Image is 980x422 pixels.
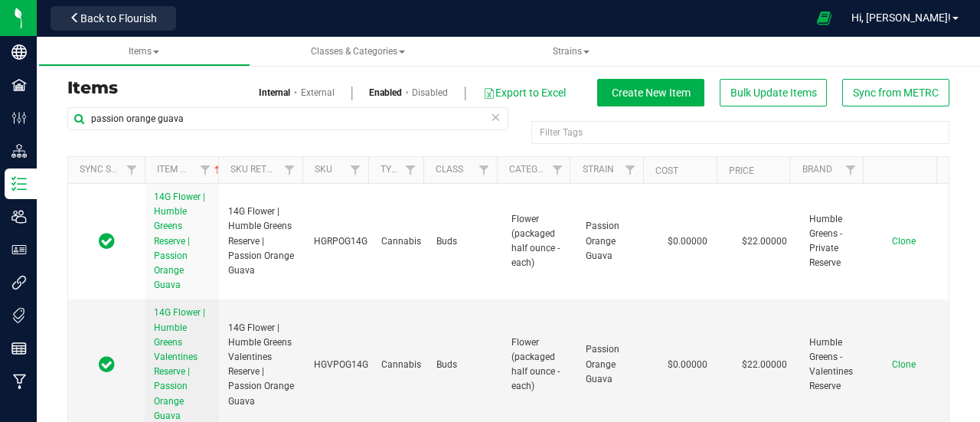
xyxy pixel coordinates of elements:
a: Internal [259,86,290,100]
span: In Sync [99,354,115,375]
span: HGVPOG14G [314,358,368,372]
a: Filter [838,157,863,183]
span: Clone [892,359,916,370]
inline-svg: Reports [11,341,27,356]
a: Enabled [369,86,402,100]
span: Strains [553,46,590,57]
span: Open Ecommerce Menu [807,3,841,33]
a: Filter [471,157,496,183]
span: Create New Item [612,87,691,99]
a: Filter [119,157,145,183]
a: Filter [193,157,218,183]
iframe: Resource center [15,299,61,345]
a: Filter [398,157,423,183]
span: Clear [490,107,501,127]
span: 14G Flower | Humble Greens Valentines Reserve | Passion Orange Guava [154,307,205,420]
span: Cannabis [381,358,421,372]
button: Bulk Update Items [720,79,827,106]
button: Create New Item [597,79,704,106]
inline-svg: Distribution [11,143,27,159]
inline-svg: Manufacturing [11,374,27,389]
span: In Sync [99,231,115,252]
span: Sync from METRC [853,87,939,99]
inline-svg: Inventory [11,176,27,191]
inline-svg: Company [11,44,27,60]
span: HGRPOG14G [314,234,367,249]
inline-svg: Users [11,209,27,224]
span: Buds [436,358,492,372]
a: Brand [802,164,832,175]
span: $22.00000 [734,231,795,253]
a: Category [509,164,554,175]
span: Hi, [PERSON_NAME]! [851,11,951,24]
a: Strain [583,164,614,175]
inline-svg: Tags [11,308,27,323]
a: Filter [277,157,302,183]
span: Items [129,46,159,57]
h3: Items [67,79,497,97]
a: Clone [892,359,931,370]
a: Type [381,164,403,175]
span: Humble Greens - Private Reserve [809,212,865,271]
span: Buds [436,234,492,249]
a: Price [729,165,754,176]
a: Filter [544,157,570,183]
a: 14G Flower | Humble Greens Reserve | Passion Orange Guava [154,190,210,293]
span: Cannabis [381,234,421,249]
span: Flower (packaged half ounce - each) [511,212,567,271]
a: Sync Status [80,164,139,175]
span: 14G Flower | Humble Greens Valentines Reserve | Passion Orange Guava [228,321,296,409]
inline-svg: User Roles [11,242,27,257]
inline-svg: Configuration [11,110,27,126]
span: $0.00000 [660,354,715,376]
input: Search Item Name, SKU Retail Name, or Part Number [67,107,508,130]
span: Bulk Update Items [730,87,817,99]
a: External [301,86,335,100]
button: Export to Excel [482,80,567,106]
a: Filter [618,157,643,183]
span: 14G Flower | Humble Greens Reserve | Passion Orange Guava [228,204,296,278]
inline-svg: Integrations [11,275,27,290]
button: Sync from METRC [842,79,949,106]
span: 14G Flower | Humble Greens Reserve | Passion Orange Guava [154,191,205,290]
span: Passion Orange Guava [586,219,642,263]
span: Flower (packaged half ounce - each) [511,335,567,394]
span: Clone [892,236,916,247]
a: Filter [343,157,368,183]
a: Disabled [412,86,448,100]
a: Clone [892,236,931,247]
a: Class [436,164,463,175]
span: Back to Flourish [80,12,157,25]
a: Item Name [157,164,224,175]
a: Sku Retail Display Name [230,164,345,175]
button: Back to Flourish [51,6,176,31]
a: Cost [655,165,678,176]
inline-svg: Facilities [11,77,27,93]
span: $22.00000 [734,354,795,376]
span: $0.00000 [660,231,715,253]
span: Humble Greens - Valentines Reserve [809,335,865,394]
span: Passion Orange Guava [586,342,642,387]
a: SKU [315,164,332,175]
span: Classes & Categories [311,46,405,57]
